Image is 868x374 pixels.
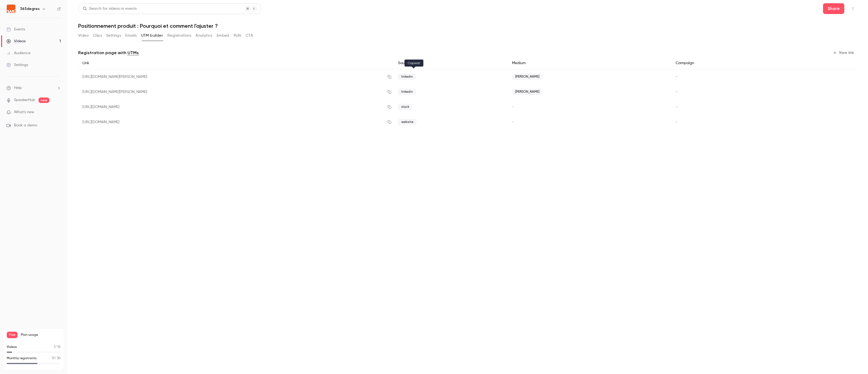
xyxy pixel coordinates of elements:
[7,345,17,349] p: Videos
[125,31,137,40] button: Emails
[52,357,54,360] span: 17
[14,109,34,115] span: What's new
[246,31,253,40] button: CTA
[398,89,416,95] span: linkedin
[6,62,28,68] div: Settings
[39,98,49,103] span: new
[78,57,394,69] div: Link
[21,333,61,337] span: Plan usage
[127,50,139,56] a: UTMs
[196,31,212,40] button: Analytics
[676,75,677,79] span: -
[167,31,191,40] button: Registrations
[20,6,40,12] h6: 365degres
[7,5,15,13] img: 365degres
[512,89,542,95] span: [PERSON_NAME]
[6,85,61,91] li: help-dropdown-opener
[849,4,857,13] button: Top Bar Actions
[234,31,241,40] button: Polls
[78,23,857,29] h1: Positionnement produit : Pourquoi et comment l'ajuster ?
[7,356,37,361] p: Monthly registrants
[823,3,844,14] button: Share
[78,115,394,130] div: [URL][DOMAIN_NAME]
[398,104,413,110] span: slack
[512,120,514,124] span: -
[6,27,25,32] div: Events
[676,105,677,109] span: -
[54,345,61,349] p: / 10
[78,84,394,99] div: [URL][DOMAIN_NAME][PERSON_NAME]
[217,31,229,40] button: Embed
[54,345,55,349] span: 1
[14,85,22,91] span: Help
[83,6,137,12] div: Search for videos or events
[14,123,37,128] span: Book a demo
[78,99,394,115] div: [URL][DOMAIN_NAME]
[512,74,542,80] span: [PERSON_NAME]
[398,119,417,125] span: website
[78,31,89,40] button: Video
[6,39,26,44] div: Videos
[7,332,18,338] span: Free
[831,49,857,57] button: New link
[93,31,102,40] button: Clips
[508,57,671,69] div: Medium
[671,57,785,69] div: Campaign
[512,105,514,109] span: -
[106,31,121,40] button: Settings
[78,50,139,56] p: Registration page with
[14,97,35,103] a: SpeakerHub
[52,356,61,361] p: / 30
[398,74,416,80] span: linkedin
[78,69,394,85] div: [URL][DOMAIN_NAME][PERSON_NAME]
[394,57,508,69] div: Source
[676,90,677,94] span: -
[676,120,677,124] span: -
[141,31,163,40] button: UTM builder
[6,50,30,56] div: Audience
